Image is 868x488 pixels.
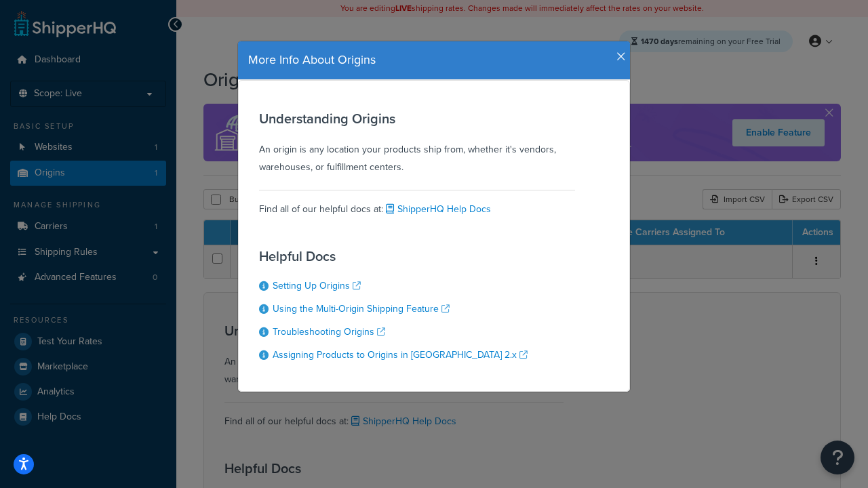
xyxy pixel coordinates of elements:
[273,302,450,316] a: Using the Multi-Origin Shipping Feature
[248,52,620,69] h4: More Info About Origins
[273,325,385,339] a: Troubleshooting Origins
[259,111,575,176] div: An origin is any location your products ship from, whether it's vendors, warehouses, or fulfillme...
[259,249,528,264] h3: Helpful Docs
[273,279,361,293] a: Setting Up Origins
[259,111,575,126] h3: Understanding Origins
[259,190,575,218] div: Find all of our helpful docs at:
[383,202,491,216] a: ShipperHQ Help Docs
[273,348,528,362] a: Assigning Products to Origins in [GEOGRAPHIC_DATA] 2.x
